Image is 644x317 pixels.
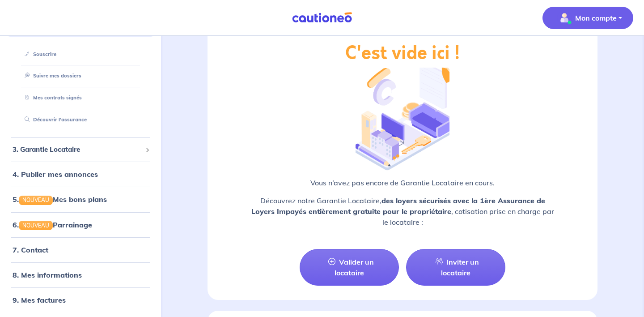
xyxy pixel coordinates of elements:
img: illu_account_valid_menu.svg [557,11,572,25]
div: 5.NOUVEAUMes bons plans [4,190,157,208]
h2: C'est vide ici ! [345,43,460,64]
p: Découvrez notre Garantie Locataire, , cotisation prise en charge par le locataire : [229,195,576,227]
a: 7. Contact [13,245,48,254]
a: Mes contrats signés [21,94,82,101]
span: 3. Garantie Locataire [13,145,142,155]
p: Vous n’avez pas encore de Garantie Locataire en cours. [229,177,576,188]
a: 4. Publier mes annonces [13,170,98,179]
div: Souscrire [14,47,147,61]
a: 5.NOUVEAUMes bons plans [13,195,107,204]
a: Valider un locataire [300,249,399,286]
a: 9. Mes factures [13,296,66,304]
div: 6.NOUVEAUParrainage [4,215,157,233]
a: Souscrire [21,51,56,57]
p: Mon compte [575,13,617,23]
div: Découvrir l'assurance [14,112,147,127]
div: 8. Mes informations [4,266,157,284]
div: Mes contrats signés [14,90,147,105]
div: 3. Garantie Locataire [4,141,157,158]
img: Cautioneo [288,12,356,23]
button: illu_account_valid_menu.svgMon compte [542,7,633,29]
a: 6.NOUVEAUParrainage [13,220,92,229]
a: Inviter un locataire [406,249,505,286]
a: 8. Mes informations [13,270,82,279]
div: 4. Publier mes annonces [4,165,157,183]
div: 9. Mes factures [4,291,157,309]
a: Suivre mes dossiers [21,73,81,79]
strong: des loyers sécurisés avec la 1ère Assurance de Loyers Impayés entièrement gratuite pour le propri... [251,196,545,216]
div: Suivre mes dossiers [14,69,147,83]
div: 7. Contact [4,241,157,259]
a: Découvrir l'assurance [21,116,87,123]
img: illu_empty_gl.png [356,60,449,171]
